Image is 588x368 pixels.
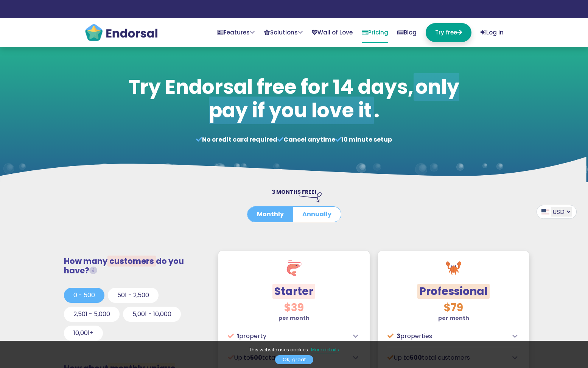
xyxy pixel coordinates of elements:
span: $79 [444,300,463,315]
p: properties [387,332,509,341]
i: Total customers from whom you request testimonials/reviews. [89,267,97,274]
span: only pay if you love it [209,73,460,124]
button: 5,001 - 10,000 [123,307,181,322]
a: Features [217,23,255,42]
img: arrow-right-down.svg [299,192,322,202]
span: 1 [237,332,239,340]
img: shrimp.svg [286,260,302,276]
button: Monthly [247,207,293,222]
h1: Try Endorsal free for 14 days, . [125,75,464,123]
button: 2,501 - 5,000 [64,307,120,322]
h3: How many do you have? [64,256,205,275]
strong: per month [438,314,469,322]
img: endorsal-logo@2x.png [84,23,158,42]
span: 3 MONTHS FREE! [272,188,317,196]
span: 3 [397,332,400,340]
p: No credit card required Cancel anytime 10 minute setup [125,135,464,144]
a: Blog [397,23,417,42]
a: Wall of Love [312,23,353,42]
button: Annually [293,207,341,222]
img: crab.svg [446,260,461,276]
strong: per month [278,314,310,322]
span: Starter [272,284,315,299]
a: Solutions [264,23,303,42]
p: property [228,332,349,341]
p: This website uses cookies. [8,346,580,353]
a: More details [311,346,339,354]
span: Professional [417,284,490,299]
a: Log in [481,23,504,42]
a: Pricing [362,23,388,43]
span: $39 [284,300,304,315]
span: customers [107,256,156,267]
button: 10,001+ [64,326,103,341]
a: Ok, great [275,355,313,364]
button: 501 - 2,500 [108,288,159,303]
a: Try free [426,23,471,42]
button: 0 - 500 [64,288,104,303]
